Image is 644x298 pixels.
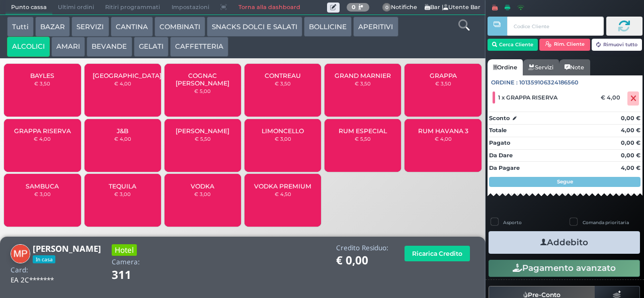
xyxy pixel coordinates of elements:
[114,80,131,86] small: € 4,00
[621,139,640,146] strong: 0,00 €
[30,72,54,79] span: BAYLES
[262,127,304,135] span: LIMONCELLO
[11,266,28,274] h4: Card:
[583,219,629,226] label: Comanda prioritaria
[489,231,640,254] button: Addebito
[523,59,559,75] a: Servizi
[352,4,356,11] b: 0
[275,136,291,142] small: € 3,00
[26,182,59,190] span: SAMBUCA
[112,258,140,266] h4: Camera:
[33,255,55,263] span: In casa
[336,254,388,267] h1: € 0,00
[34,136,51,142] small: € 4,00
[11,244,30,264] img: Maria Pia Brancozzi
[207,17,302,37] button: SNACKS DOLCI E SALATI
[491,78,518,87] span: Ordine :
[621,152,640,159] strong: 0,00 €
[52,1,100,15] span: Ultimi ordini
[435,136,452,142] small: € 4,00
[117,127,128,135] span: J&B
[100,1,166,15] span: Ritiri programmati
[173,72,233,87] span: COGNAC [PERSON_NAME]
[355,80,371,86] small: € 3,50
[35,17,70,37] button: BAZAR
[232,1,305,15] a: Torna alla dashboard
[355,136,371,142] small: € 5,50
[114,136,131,142] small: € 4,00
[7,17,34,37] button: Tutti
[71,17,109,37] button: SERVIZI
[621,127,640,134] strong: 4,00 €
[265,72,301,79] span: CONTREAU
[111,17,153,37] button: CANTINA
[275,80,291,86] small: € 3,50
[194,191,211,197] small: € 3,00
[114,191,131,197] small: € 3,00
[599,94,625,101] div: € 4,00
[539,39,590,51] button: Rim. Cliente
[191,182,214,190] span: VODKA
[489,114,510,123] strong: Sconto
[166,1,215,15] span: Impostazioni
[7,37,50,57] button: ALCOLICI
[14,127,71,135] span: GRAPPA RISERVA
[194,88,211,94] small: € 5,00
[339,127,387,135] span: RUM ESPECIAL
[93,72,162,79] span: [GEOGRAPHIC_DATA]
[488,39,538,51] button: Cerca Cliente
[6,1,52,15] span: Punto cassa
[335,72,391,79] span: GRAND MARNIER
[519,78,579,87] span: 101359106324186560
[304,17,352,37] button: BOLLICINE
[435,80,451,86] small: € 3,50
[621,115,640,122] strong: 0,00 €
[489,164,520,171] strong: Da Pagare
[87,37,132,57] button: BEVANDE
[621,164,640,171] strong: 4,00 €
[418,127,468,135] span: RUM HAVANA 3
[275,191,291,197] small: € 4,50
[154,17,205,37] button: COMBINATI
[498,94,557,101] span: 1 x GRAPPA RISERVA
[112,269,159,281] h1: 311
[489,139,510,146] strong: Pagato
[489,127,507,134] strong: Totale
[503,219,522,226] label: Asporto
[382,3,391,12] span: 0
[176,127,229,135] span: [PERSON_NAME]
[559,59,590,75] a: Note
[51,37,85,57] button: AMARI
[112,244,137,256] h3: Hotel
[489,260,640,277] button: Pagamento avanzato
[430,72,457,79] span: GRAPPA
[34,80,50,86] small: € 3,50
[254,182,311,190] span: VODKA PREMIUM
[557,178,573,185] strong: Segue
[592,39,642,51] button: Rimuovi tutto
[507,17,603,36] input: Codice Cliente
[488,59,523,75] a: Ordine
[353,17,398,37] button: APERITIVI
[489,152,513,159] strong: Da Dare
[109,182,136,190] span: TEQUILA
[34,191,51,197] small: € 3,00
[170,37,228,57] button: CAFFETTERIA
[33,243,101,254] b: [PERSON_NAME]
[195,136,211,142] small: € 5,50
[336,244,388,252] h4: Credito Residuo:
[405,246,470,261] button: Ricarica Credito
[134,37,169,57] button: GELATI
